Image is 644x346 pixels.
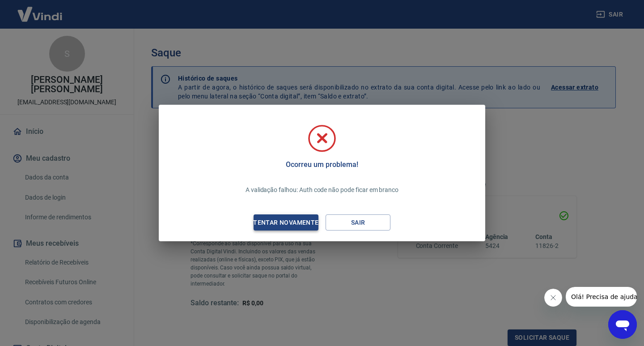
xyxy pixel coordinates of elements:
button: Tentar novamente [254,214,318,231]
button: Sair [326,214,390,231]
div: Tentar novamente [242,217,329,228]
iframe: Mensagem da empresa [566,287,637,307]
iframe: Fechar mensagem [544,289,562,307]
iframe: Botão para abrir a janela de mensagens [608,310,637,339]
h5: Ocorreu um problema! [286,160,358,169]
span: Olá! Precisa de ajuda? [5,6,75,13]
p: A validação falhou: Auth code não pode ficar em branco [246,185,398,195]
